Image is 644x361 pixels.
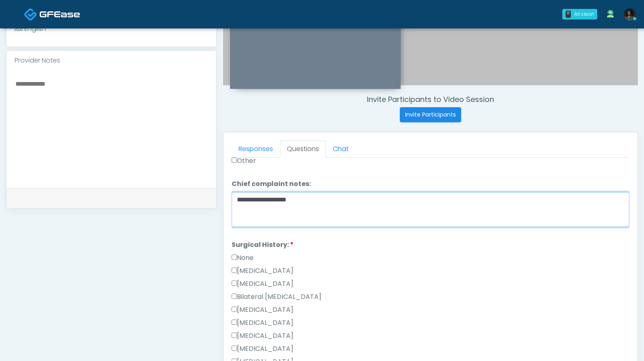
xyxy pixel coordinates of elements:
a: Docovia [24,1,80,27]
label: [MEDICAL_DATA] [232,266,293,276]
img: Rukayat Bojuwon [624,9,636,21]
a: Responses [232,141,280,158]
input: [MEDICAL_DATA] [232,281,237,286]
div: English [15,24,46,34]
input: [MEDICAL_DATA] [232,307,237,312]
a: Questions [280,141,326,158]
div: All clear! [574,11,594,18]
input: Other [232,158,237,163]
button: Open LiveChat chat widget [7,3,31,28]
label: None [232,253,254,263]
label: [MEDICAL_DATA] [232,305,293,315]
input: [MEDICAL_DATA] [232,268,237,273]
label: [MEDICAL_DATA] [232,344,293,354]
input: [MEDICAL_DATA] [232,333,237,338]
input: [MEDICAL_DATA] [232,346,237,351]
img: Docovia [39,10,80,18]
button: Invite Participants [400,107,461,122]
input: None [232,255,237,260]
label: [MEDICAL_DATA] [232,279,293,289]
img: Docovia [24,8,37,21]
input: [MEDICAL_DATA] [232,320,237,325]
div: 0 [566,11,571,18]
label: Other [232,156,256,166]
input: Bilateral [MEDICAL_DATA] [232,294,237,299]
label: Chief complaint notes: [232,179,311,189]
label: [MEDICAL_DATA] [232,318,293,328]
label: [MEDICAL_DATA] [232,331,293,341]
label: Surgical History: [232,240,294,250]
div: Provider Notes [7,51,216,70]
a: 0 All clear! [557,6,602,23]
label: Bilateral [MEDICAL_DATA] [232,292,321,302]
a: Chat [326,141,356,158]
h4: Invite Participants to Video Session [223,95,638,104]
